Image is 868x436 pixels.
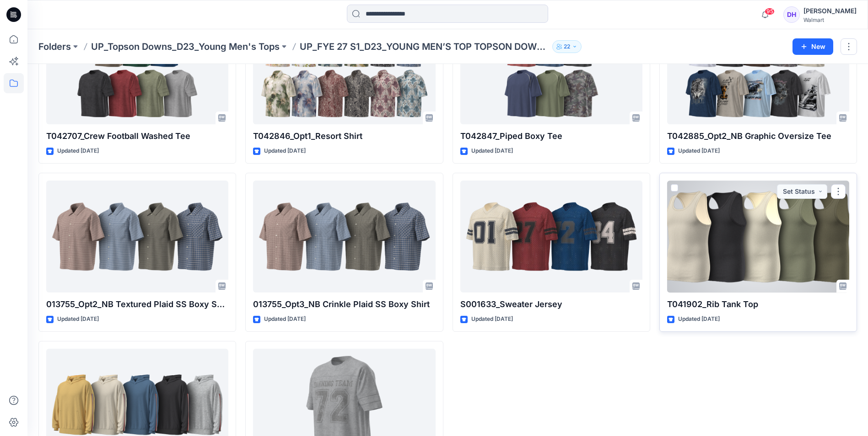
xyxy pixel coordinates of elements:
[564,42,570,52] p: 22
[803,16,857,23] div: Walmart
[460,298,642,311] p: S001633_Sweater Jersey
[803,5,857,16] div: [PERSON_NAME]
[678,314,720,324] p: Updated [DATE]
[46,298,228,311] p: 013755_Opt2_NB Textured Plaid SS Boxy Shirt
[460,12,642,124] a: T042847_Piped Boxy Tee
[253,12,435,124] a: T042846_Opt1_Resort Shirt
[38,40,71,53] a: Folders
[57,146,99,156] p: Updated [DATE]
[57,314,99,324] p: Updated [DATE]
[46,130,228,143] p: T042707_Crew Football Washed Tee
[793,38,833,55] button: New
[471,146,513,156] p: Updated [DATE]
[46,12,228,124] a: T042707_Crew Football Washed Tee
[46,181,228,292] a: 013755_Opt2_NB Textured Plaid SS Boxy Shirt
[264,314,306,324] p: Updated [DATE]
[460,181,642,292] a: S001633_Sweater Jersey
[667,181,849,292] a: T041902_Rib Tank Top
[678,146,720,156] p: Updated [DATE]
[471,314,513,324] p: Updated [DATE]
[667,298,849,311] p: T041902_Rib Tank Top
[264,146,306,156] p: Updated [DATE]
[552,40,582,53] button: 22
[783,6,800,23] div: DH
[667,130,849,143] p: T042885_Opt2_NB Graphic Oversize Tee
[91,40,280,53] a: UP_Topson Downs_D23_Young Men's Tops
[253,181,435,292] a: 013755_Opt3_NB Crinkle Plaid SS Boxy Shirt
[253,298,435,311] p: 013755_Opt3_NB Crinkle Plaid SS Boxy Shirt
[667,12,849,124] a: T042885_Opt2_NB Graphic Oversize Tee
[300,40,549,53] p: UP_FYE 27 S1_D23_YOUNG MEN’S TOP TOPSON DOWNS
[253,130,435,143] p: T042846_Opt1_Resort Shirt
[765,8,775,15] span: 95
[460,130,642,143] p: T042847_Piped Boxy Tee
